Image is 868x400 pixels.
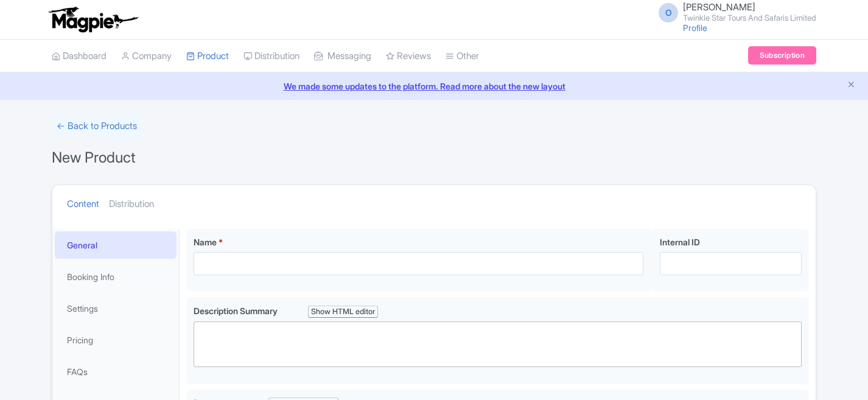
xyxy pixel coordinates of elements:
a: ← Back to Products [52,114,142,138]
a: Distribution [109,185,154,223]
h1: New Product [52,146,136,170]
small: Twinkle Star Tours And Safaris Limited [683,14,816,22]
a: Dashboard [52,40,107,73]
span: Internal ID [660,237,700,247]
a: We made some updates to the platform. Read more about the new layout [7,80,861,93]
a: Pricing [55,326,177,354]
a: Other [446,40,479,73]
button: Close announcement [847,79,856,93]
span: O [659,3,678,23]
a: Product [186,40,229,73]
a: FAQs [55,358,177,385]
a: Company [121,40,172,73]
span: Name [194,237,217,247]
a: Messaging [314,40,371,73]
div: Show HTML editor [308,306,378,318]
a: Profile [683,23,707,33]
a: Booking Info [55,263,177,290]
a: Settings [55,295,177,322]
a: O [PERSON_NAME] Twinkle Star Tours And Safaris Limited [651,2,816,22]
img: logo-ab69f6fb50320c5b225c76a69d11143b.png [46,6,140,33]
a: Reviews [386,40,431,73]
span: Description Summary [194,306,278,316]
a: General [55,231,177,259]
a: Content [67,185,99,223]
span: [PERSON_NAME] [683,1,755,13]
a: Subscription [748,46,816,65]
a: Distribution [243,40,299,73]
